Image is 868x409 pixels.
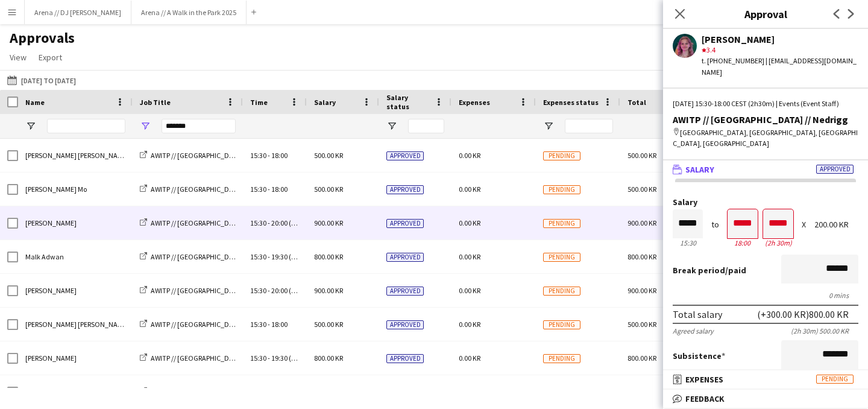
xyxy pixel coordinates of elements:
[268,354,270,363] span: -
[314,354,343,363] span: 800.00 KR
[314,185,343,194] span: 500.00 KR
[663,6,868,22] h3: Approval
[151,252,275,261] span: AWITP // [GEOGRAPHIC_DATA] // Nedrigg
[271,185,288,194] span: 18:00
[10,52,27,63] span: View
[663,160,868,179] mat-expansion-panel-header: SalaryApproved
[459,286,480,295] span: 0.00 KR
[162,119,236,133] input: Job Title Filter Input
[131,1,247,24] button: Arena // A Walk in the Park 2025
[268,286,270,295] span: -
[47,119,125,133] input: Name Filter Input
[140,218,275,227] a: AWITP // [GEOGRAPHIC_DATA] // Nedrigg
[268,320,270,329] span: -
[151,286,275,295] span: AWITP // [GEOGRAPHIC_DATA] // Nedrigg
[757,308,849,320] div: (+300.00 KR) 800.00 KR
[673,198,858,207] label: Salary
[314,218,343,227] span: 900.00 KR
[140,185,275,194] a: AWITP // [GEOGRAPHIC_DATA] // Nedrigg
[250,185,266,194] span: 15:30
[565,119,613,133] input: Expenses status Filter Input
[791,326,858,335] div: (2h 30m) 500.00 KR
[268,252,270,261] span: -
[271,252,288,261] span: 19:30
[459,185,480,194] span: 0.00 KR
[673,350,725,361] label: Subsistence
[685,164,714,175] span: Salary
[802,220,806,229] div: X
[673,127,858,149] div: [GEOGRAPHIC_DATA], [GEOGRAPHIC_DATA], [GEOGRAPHIC_DATA], [GEOGRAPHIC_DATA]
[18,206,133,239] div: [PERSON_NAME]
[5,49,31,65] a: View
[151,387,275,396] span: AWITP // [GEOGRAPHIC_DATA] // Nedrigg
[386,121,397,132] button: Open Filter Menu
[663,390,868,408] mat-expansion-panel-header: Feedback
[685,374,723,385] span: Expenses
[151,185,275,194] span: AWITP // [GEOGRAPHIC_DATA] // Nedrigg
[250,218,266,227] span: 15:30
[250,151,266,160] span: 15:30
[18,375,133,408] div: [PERSON_NAME]
[314,151,343,160] span: 500.00 KR
[763,238,793,247] div: 2h 30m
[18,240,133,273] div: Malk Adwan
[289,387,319,396] span: (+1h30m)
[627,185,656,194] span: 500.00 KR
[673,291,858,300] div: 0 mins
[151,320,275,329] span: AWITP // [GEOGRAPHIC_DATA] // Nedrigg
[271,286,288,295] span: 20:00
[459,354,480,363] span: 0.00 KR
[289,218,306,227] span: (+2h)
[702,45,858,55] div: 3.4
[459,151,480,160] span: 0.00 KR
[314,98,336,107] span: Salary
[289,252,319,261] span: (+1h30m)
[459,252,480,261] span: 0.00 KR
[250,387,266,396] span: 15:30
[543,185,580,194] span: Pending
[386,253,424,262] span: Approved
[18,308,133,341] div: [PERSON_NAME] [PERSON_NAME]
[459,218,480,227] span: 0.00 KR
[627,286,656,295] span: 900.00 KR
[268,218,270,227] span: -
[673,265,725,276] span: Break period
[140,98,171,107] span: Job Title
[543,253,580,262] span: Pending
[702,34,858,45] div: [PERSON_NAME]
[268,151,270,160] span: -
[268,185,270,194] span: -
[685,393,725,404] span: Feedback
[627,354,656,363] span: 800.00 KR
[673,326,714,335] div: Agreed salary
[140,286,275,295] a: AWITP // [GEOGRAPHIC_DATA] // Nedrigg
[314,286,343,295] span: 900.00 KR
[271,218,288,227] span: 20:00
[250,354,266,363] span: 15:30
[386,93,430,111] span: Salary status
[543,121,554,132] button: Open Filter Menu
[314,252,343,261] span: 800.00 KR
[386,151,424,160] span: Approved
[18,173,133,206] div: [PERSON_NAME] Mo
[673,114,858,125] div: AWITP // [GEOGRAPHIC_DATA] // Nedrigg
[673,308,722,320] div: Total salary
[459,98,490,107] span: Expenses
[728,238,758,247] div: 18:00
[627,252,656,261] span: 800.00 KR
[271,151,288,160] span: 18:00
[386,185,424,194] span: Approved
[543,98,599,107] span: Expenses status
[25,1,131,24] button: Arena // DJ [PERSON_NAME]
[816,375,854,384] span: Pending
[543,354,580,363] span: Pending
[814,220,858,229] div: 200.00 KR
[140,354,275,363] a: AWITP // [GEOGRAPHIC_DATA] // Nedrigg
[25,98,45,107] span: Name
[663,370,868,388] mat-expansion-panel-header: ExpensesPending
[543,219,580,228] span: Pending
[18,341,133,375] div: [PERSON_NAME]
[711,220,719,229] div: to
[250,252,266,261] span: 15:30
[459,320,480,329] span: 0.00 KR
